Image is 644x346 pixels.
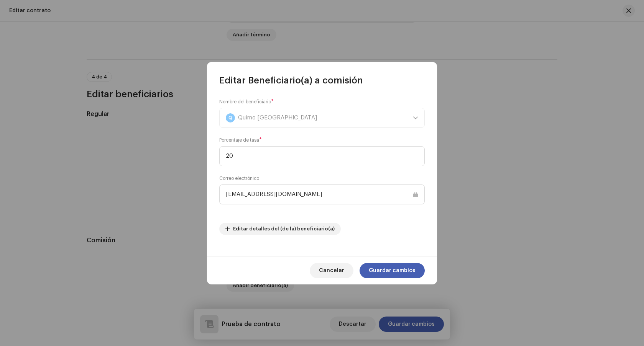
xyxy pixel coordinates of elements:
[219,175,259,181] label: Correo electrónico
[233,221,335,237] span: Editar detalles del (de la) beneficiario(a)
[369,263,416,278] span: Guardar cambios
[219,99,274,105] label: Nombre del beneficiario
[360,263,425,278] button: Guardar cambios
[219,223,341,235] button: Editar detalles del (de la) beneficiario(a)
[219,74,363,86] span: Editar Beneficiario(a) a comisión
[310,263,353,278] button: Cancelar
[319,263,344,278] span: Cancelar
[219,137,262,143] label: Porcentaje de tasa
[219,146,425,166] input: Ingresar la tasa de comisión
